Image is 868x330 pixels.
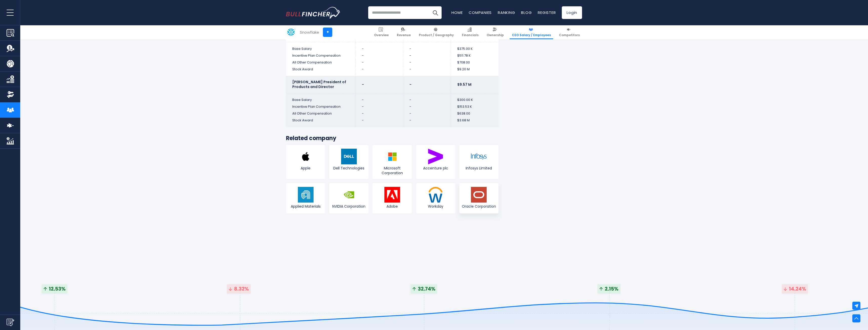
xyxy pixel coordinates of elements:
[374,166,410,175] span: Microsoft Corporation
[373,145,412,179] a: Microsoft Corporation
[461,166,497,170] span: Infosys Limited
[403,59,451,66] td: -
[286,66,355,76] td: Stock Award
[286,52,355,59] td: Incentive Plan Compensation
[428,187,443,203] img: WDAY logo
[461,204,497,209] span: Oracle Corporation
[451,93,499,103] td: $300.00 K
[416,145,455,179] a: Accenture plc
[287,204,324,209] span: Applied Materials
[355,117,403,127] td: -
[451,10,463,15] a: Home
[459,183,499,213] a: Oracle Corporation
[329,145,368,179] a: Dell Technologies
[538,10,556,15] a: Register
[417,166,454,170] span: Accenture plc
[451,110,499,117] td: $638.00
[562,6,582,19] a: Login
[451,42,499,52] td: $375.00 K
[403,42,451,52] td: -
[451,66,499,76] td: $9.20 M
[355,93,403,103] td: -
[286,93,355,103] td: Base Salary
[451,52,499,59] td: $511.78 K
[355,59,403,66] td: -
[329,183,368,213] a: NVIDIA Corporation
[397,33,411,37] span: Revenue
[403,93,451,103] td: -
[298,149,314,164] img: AAPL logo
[403,66,451,76] td: -
[409,82,411,87] b: -
[451,59,499,66] td: $708.00
[384,187,400,203] img: ADBE logo
[403,103,451,110] td: -
[355,103,403,110] td: -
[286,135,499,142] h3: Related company
[469,10,492,15] a: Companies
[419,33,454,37] span: Product / Geography
[300,29,319,35] div: Snowflake
[355,42,403,52] td: -
[362,82,364,87] b: -
[451,103,499,110] td: $153.53 K
[521,10,532,15] a: Blog
[471,149,487,164] img: INFY logo
[403,110,451,117] td: -
[374,204,410,209] span: Adobe
[557,25,582,39] a: Competitors
[323,28,332,37] a: +
[395,25,413,39] a: Revenue
[286,117,355,127] td: Stock Award
[286,110,355,117] td: All Other Compensation
[429,6,442,19] button: Search
[341,149,357,164] img: DELL logo
[286,103,355,110] td: Incentive Plan Compensation
[512,33,551,37] span: CEO Salary / Employees
[372,25,391,39] a: Overview
[374,33,389,37] span: Overview
[330,166,367,170] span: Dell Technologies
[471,187,487,203] img: ORCL logo
[286,42,355,52] td: Base Salary
[559,33,580,37] span: Competitors
[373,183,412,213] a: Adobe
[7,91,14,98] img: Ownership
[403,117,451,127] td: -
[384,149,400,164] img: MSFT logo
[498,10,515,15] a: Ranking
[451,117,499,127] td: $3.68 M
[330,204,367,209] span: NVIDIA Corporation
[462,33,479,37] span: Financials
[484,25,506,39] a: Ownership
[286,7,340,18] a: Go to homepage
[457,82,471,87] b: $9.57 M
[286,27,296,37] img: SNOW logo
[487,33,504,37] span: Ownership
[341,187,357,203] img: NVDA logo
[286,7,341,18] img: Bullfincher logo
[403,52,451,59] td: -
[459,145,499,179] a: Infosys Limited
[286,59,355,66] td: All Other Compensation
[286,183,325,213] a: Applied Materials
[417,25,456,39] a: Product / Geography
[355,66,403,76] td: -
[298,187,314,203] img: AMAT logo
[286,145,325,179] a: Apple
[428,149,443,164] img: ACN logo
[417,204,454,209] span: Workday
[292,79,346,89] b: [PERSON_NAME] President of Products and Director
[510,25,553,39] a: CEO Salary / Employees
[287,166,324,170] span: Apple
[355,110,403,117] td: -
[460,25,481,39] a: Financials
[416,183,455,213] a: Workday
[355,52,403,59] td: -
